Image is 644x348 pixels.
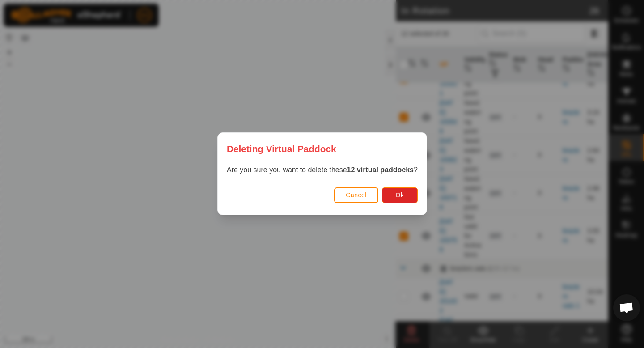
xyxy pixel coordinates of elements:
span: Deleting Virtual Paddock [227,142,336,156]
div: Open chat [613,294,640,321]
span: Are you sure you want to delete these ? [227,166,418,174]
span: Cancel [346,192,367,199]
button: Ok [381,187,417,203]
span: Ok [395,192,404,199]
strong: 12 virtual paddocks [347,166,413,174]
button: Cancel [334,187,378,203]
